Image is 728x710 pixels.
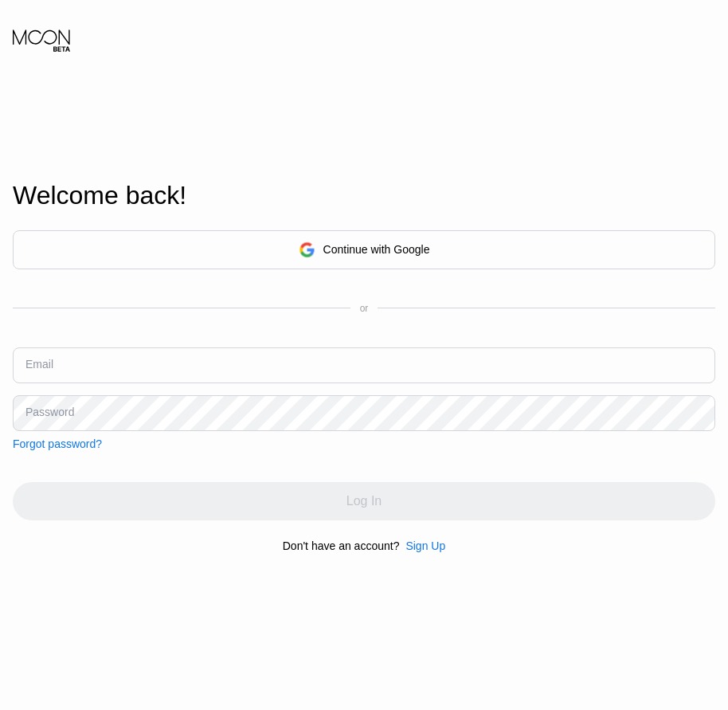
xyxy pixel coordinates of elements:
[405,539,445,552] div: Sign Up
[25,358,53,371] div: Email
[283,539,400,552] div: Don't have an account?
[13,437,102,450] div: Forgot password?
[13,181,715,210] div: Welcome back!
[25,406,74,418] div: Password
[399,539,445,552] div: Sign Up
[360,303,369,314] div: or
[323,243,430,256] div: Continue with Google
[13,230,715,269] div: Continue with Google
